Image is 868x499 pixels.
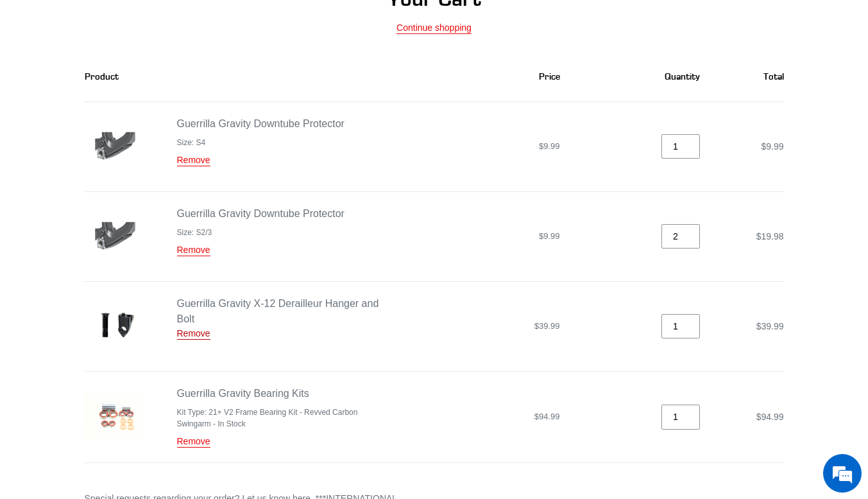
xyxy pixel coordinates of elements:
th: Product [85,53,400,102]
ul: Product details [177,134,345,148]
a: Guerrilla Gravity Bearing Kits [177,388,309,399]
a: Remove Guerrilla Gravity Bearing Kits - 21+ V2 Frame Bearing Kit - Revved Carbon Swingarm - In Stock [177,436,210,448]
ul: Product details [177,224,345,238]
li: Size: S4 [177,137,345,148]
span: $39.99 [534,321,560,331]
a: Continue shopping [396,22,472,34]
li: Kit Type: 21+ V2 Frame Bearing Kit - Revved Carbon Swingarm - In Stock [177,407,386,430]
th: Quantity [574,53,714,102]
th: Price [399,53,574,102]
span: $9.99 [539,231,560,241]
span: $19.98 [756,231,784,241]
img: Guerrilla Gravity Bearing Kits [85,386,146,447]
span: $9.99 [539,141,560,151]
a: Remove Guerrilla Gravity Downtube Protector - S4 [177,155,210,166]
a: Guerrilla Gravity Downtube Protector [177,208,345,219]
span: $39.99 [756,321,784,331]
span: $9.99 [761,141,783,152]
img: Guerrilla Gravity Downtube Protector [85,206,146,267]
ul: Product details [177,404,386,430]
th: Total [714,53,784,102]
a: Guerrilla Gravity X-12 Derailleur Hanger and Bolt [177,298,379,324]
li: Size: S2/3 [177,227,345,238]
a: Remove Guerrilla Gravity X-12 Derailleur Hanger and Bolt [177,328,210,340]
img: Guerrilla Gravity Downtube Protector [85,116,146,177]
a: Guerrilla Gravity Downtube Protector [177,118,345,129]
a: Remove Guerrilla Gravity Downtube Protector - S2/3 [177,245,210,256]
span: $94.99 [756,412,784,422]
span: $94.99 [534,412,560,421]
